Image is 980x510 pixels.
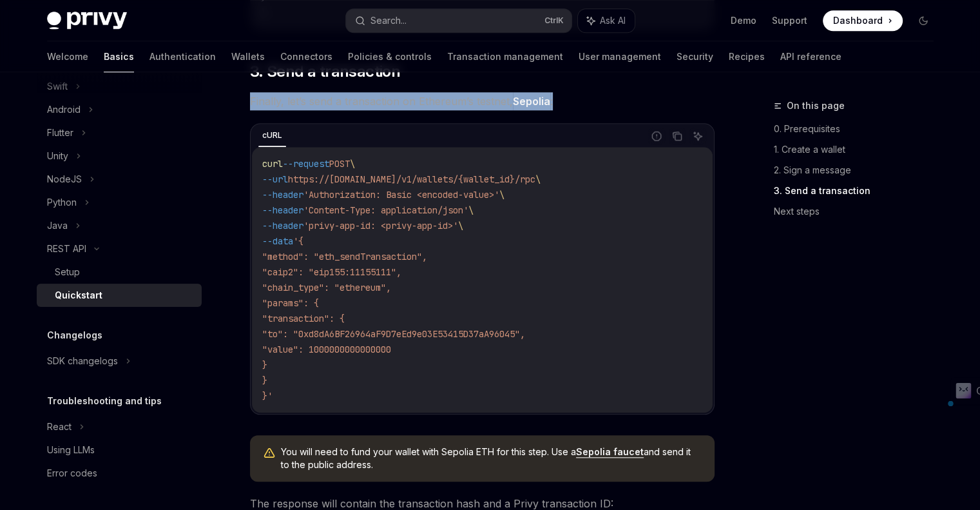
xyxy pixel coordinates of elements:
[262,220,303,231] span: --header
[47,466,97,481] div: Error codes
[37,284,202,307] a: Quickstart
[535,173,541,185] span: \
[262,344,391,355] span: "value": 1000000000000000
[104,41,134,72] a: Basics
[447,41,563,72] a: Transaction management
[729,41,765,72] a: Recipes
[772,14,807,27] a: Support
[262,375,267,386] span: }
[47,419,72,435] div: React
[787,98,845,113] span: On this page
[329,158,350,170] span: POST
[47,172,82,187] div: NodeJS
[283,158,329,170] span: --request
[913,10,934,31] button: Toggle dark mode
[823,10,903,31] a: Dashboard
[37,438,202,462] a: Using LLMs
[303,204,468,216] span: 'Content-Type: application/json'
[55,288,102,303] div: Quickstart
[262,390,273,402] span: }'
[579,41,661,72] a: User management
[350,158,355,170] span: \
[774,181,944,201] a: 3. Send a transaction
[774,119,944,139] a: 0. Prerequisites
[47,353,118,369] div: SDK changelogs
[250,92,715,110] span: Finally, let’s send a transaction on Ethereum’s testnet, :
[262,297,319,309] span: "params": {
[303,220,458,231] span: 'privy-app-id: <privy-app-id>'
[263,447,276,460] svg: Warning
[689,128,706,144] button: Ask AI
[37,260,202,284] a: Setup
[262,359,267,371] span: }
[262,282,391,293] span: "chain_type": "ethereum",
[774,139,944,160] a: 1. Create a wallet
[780,41,841,72] a: API reference
[47,195,77,210] div: Python
[258,128,286,143] div: cURL
[262,204,303,216] span: --header
[281,446,702,471] span: You will need to fund your wallet with Sepolia ETH for this step. Use a and send it to the public...
[774,160,944,181] a: 2. Sign a message
[262,313,345,324] span: "transaction": {
[669,128,686,144] button: Copy the contents from the code block
[303,189,499,201] span: 'Authorization: Basic <encoded-value>'
[262,173,288,185] span: --url
[544,15,564,26] span: Ctrl K
[499,189,504,201] span: \
[262,189,303,201] span: --header
[513,95,550,108] a: Sepolia
[47,328,102,343] h5: Changelogs
[468,204,474,216] span: \
[262,158,283,170] span: curl
[262,328,525,340] span: "to": "0xd8dA6BF26964aF9D7eEd9e03E53415D37aA96045",
[293,235,303,247] span: '{
[47,102,81,117] div: Android
[262,251,427,262] span: "method": "eth_sendTransaction",
[288,173,535,185] span: https://[DOMAIN_NAME]/v1/wallets/{wallet_id}/rpc
[47,148,68,164] div: Unity
[280,41,332,72] a: Connectors
[47,442,95,458] div: Using LLMs
[47,241,86,257] div: REST API
[774,201,944,222] a: Next steps
[348,41,432,72] a: Policies & controls
[47,393,162,409] h5: Troubleshooting and tips
[833,14,883,27] span: Dashboard
[262,266,401,278] span: "caip2": "eip155:11155111",
[47,12,127,30] img: dark logo
[600,14,626,27] span: Ask AI
[576,446,644,458] a: Sepolia faucet
[55,264,80,280] div: Setup
[648,128,665,144] button: Report incorrect code
[731,14,756,27] a: Demo
[677,41,713,72] a: Security
[37,462,202,485] a: Error codes
[346,9,572,32] button: Search...CtrlK
[231,41,265,72] a: Wallets
[47,218,68,233] div: Java
[458,220,463,231] span: \
[578,9,635,32] button: Ask AI
[262,235,293,247] span: --data
[47,125,73,141] div: Flutter
[47,41,88,72] a: Welcome
[149,41,216,72] a: Authentication
[370,13,407,28] div: Search...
